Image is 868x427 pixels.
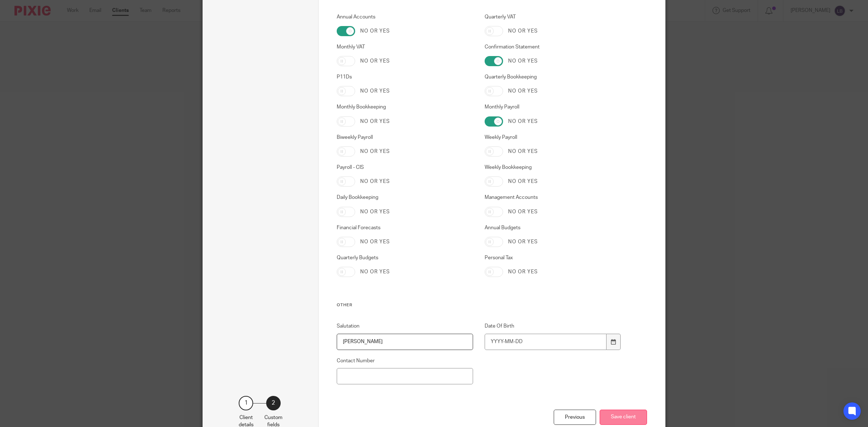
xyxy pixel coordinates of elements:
label: No or yes [508,87,538,95]
label: Annual Accounts [337,13,473,21]
label: No or yes [508,148,538,155]
div: 1 [239,396,253,410]
label: No or yes [508,268,538,276]
div: Previous [554,410,596,425]
label: No or yes [360,268,390,276]
label: Quarterly VAT [485,13,621,21]
label: Payroll - CIS [337,164,473,171]
label: No or yes [508,27,538,35]
label: Contact Number [337,357,473,364]
label: Quarterly Bookkeeping [485,73,621,81]
label: Weekly Payroll [485,134,621,141]
label: No or yes [360,87,390,95]
label: Biweekly Payroll [337,134,473,141]
label: Monthly Payroll [485,103,621,111]
label: No or yes [360,208,390,215]
label: No or yes [508,57,538,65]
label: No or yes [360,27,390,35]
label: Personal Tax [485,254,621,261]
label: No or yes [360,238,390,245]
label: Annual Budgets [485,224,621,231]
button: Save client [600,410,647,425]
label: No or yes [508,118,538,125]
input: YYYY-MM-DD [485,334,607,350]
label: Daily Bookkeeping [337,194,473,201]
label: No or yes [360,178,390,185]
label: Date Of Birth [485,323,621,330]
label: Weekly Bookkeeping [485,164,621,171]
label: Salutation [337,323,473,330]
h3: Other [337,302,621,308]
label: Quarterly Budgets [337,254,473,261]
label: No or yes [508,238,538,245]
label: No or yes [508,178,538,185]
div: 2 [266,396,281,410]
label: Confirmation Statement [485,43,621,51]
label: No or yes [508,208,538,215]
label: Management Accounts [485,194,621,201]
label: Financial Forecasts [337,224,473,231]
label: Monthly Bookkeeping [337,103,473,111]
label: No or yes [360,118,390,125]
label: No or yes [360,57,390,65]
label: No or yes [360,148,390,155]
label: Monthly VAT [337,43,473,51]
label: P11Ds [337,73,473,81]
